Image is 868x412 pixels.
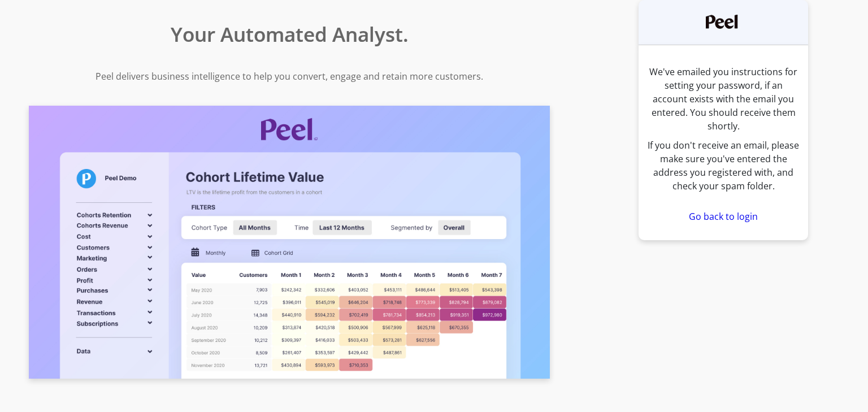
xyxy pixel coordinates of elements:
p: If you don't receive an email, please make sure you've entered the address you registered with, a... [647,138,800,193]
img: Screenshot of Peel [29,106,550,379]
img: Peel [706,15,741,29]
a: Go back to login [689,210,758,223]
p: We've emailed you instructions for setting your password, if an account exists with the email you... [647,65,800,133]
p: Peel delivers business intelligence to help you convert, engage and retain more customers. [6,70,573,83]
